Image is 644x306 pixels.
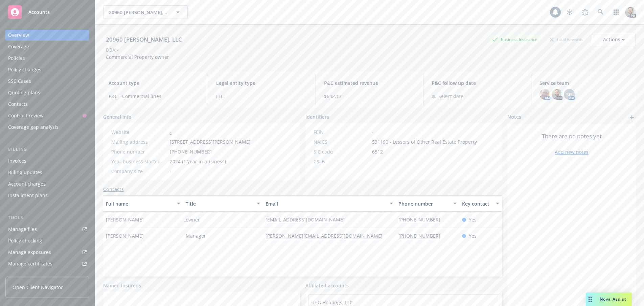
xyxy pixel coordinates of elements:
[594,5,607,19] a: Search
[266,233,388,239] a: [PERSON_NAME][EMAIL_ADDRESS][DOMAIN_NAME]
[314,138,369,145] div: NAICS
[103,282,141,289] a: Named insureds
[563,5,576,19] a: Stop snowing
[462,200,492,207] div: Key contact
[109,9,167,16] span: 20960 [PERSON_NAME], LLC
[103,35,185,44] div: 20960 [PERSON_NAME], LLC
[578,5,592,19] a: Report a Bug
[216,93,307,100] span: LLC
[5,110,89,121] a: Contract review
[469,216,477,223] span: Yes
[111,128,167,136] div: Website
[5,146,89,153] div: Billing
[111,148,167,155] div: Phone number
[609,5,623,19] a: Switch app
[396,195,460,212] button: Phone number
[592,33,636,46] button: Actions
[546,35,586,44] div: Total Rewards
[103,5,188,19] button: 20960 [PERSON_NAME], LLC
[8,30,29,41] div: Overview
[186,216,200,223] span: owner
[8,167,42,178] div: Billing updates
[469,232,477,239] span: Yes
[28,9,50,15] span: Accounts
[8,224,37,235] div: Manage files
[324,93,415,100] span: $642.17
[111,168,167,175] div: Company size
[628,113,636,121] a: add
[542,132,602,140] span: There are no notes yet
[314,148,369,155] div: SIC code
[8,122,59,133] div: Coverage gap analysis
[432,79,523,87] span: P&C follow up date
[8,179,46,189] div: Account charges
[313,299,353,306] a: TLG Holdings, LLC
[398,200,450,207] div: Phone number
[8,247,51,258] div: Manage exposures
[305,113,329,120] span: Identifiers
[507,113,521,121] span: Notes
[539,79,630,87] span: Service team
[263,195,396,212] button: Email
[438,93,463,100] span: Select date
[170,129,171,135] a: -
[314,158,369,165] div: CSLB
[216,79,307,87] span: Legal entity type
[266,200,386,207] div: Email
[600,296,626,302] span: Nova Assist
[5,235,89,246] a: Policy checking
[398,216,446,223] a: [PHONE_NUMBER]
[5,87,89,98] a: Quoting plans
[103,113,132,120] span: General info
[8,110,44,121] div: Contract review
[8,64,41,75] div: Policy changes
[5,270,89,281] a: Manage BORs
[8,41,29,52] div: Coverage
[489,35,541,44] div: Business Insurance
[5,99,89,110] a: Contacts
[106,200,173,207] div: Full name
[5,122,89,133] a: Coverage gap analysis
[5,167,89,178] a: Billing updates
[106,216,144,223] span: [PERSON_NAME]
[625,7,636,18] img: photo
[170,158,226,165] span: 2024 (1 year in business)
[109,93,200,100] span: P&C - Commercial lines
[183,195,263,212] button: Title
[5,224,89,235] a: Manage files
[8,190,48,201] div: Installment plans
[372,158,374,165] span: -
[5,156,89,166] a: Invoices
[5,247,89,258] a: Manage exposures
[8,270,40,281] div: Manage BORs
[106,46,118,53] div: DBA: -
[13,284,63,291] span: Open Client Navigator
[324,79,415,87] span: P&C estimated revenue
[372,128,374,136] span: -
[5,76,89,87] a: SSC Cases
[555,148,589,156] a: Add new notes
[186,232,206,239] span: Manager
[111,158,167,165] div: Year business started
[8,258,52,269] div: Manage certificates
[566,91,572,98] span: SP
[8,235,42,246] div: Policy checking
[103,186,124,193] a: Contacts
[5,179,89,189] a: Account charges
[8,76,31,87] div: SSC Cases
[5,214,89,221] div: Tools
[586,292,594,306] div: Drag to move
[398,233,446,239] a: [PHONE_NUMBER]
[266,216,350,223] a: [EMAIL_ADDRESS][DOMAIN_NAME]
[314,128,369,136] div: FEIN
[111,138,167,145] div: Mailing address
[603,33,625,46] div: Actions
[5,41,89,52] a: Coverage
[586,292,632,306] button: Nova Assist
[106,54,169,60] span: Commercial Property owner
[170,168,171,175] span: -
[5,190,89,201] a: Installment plans
[372,148,383,155] span: 6512
[106,232,144,239] span: [PERSON_NAME]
